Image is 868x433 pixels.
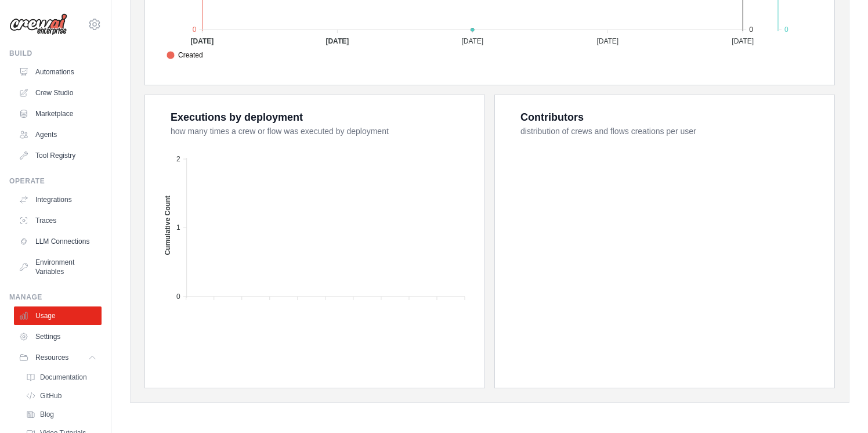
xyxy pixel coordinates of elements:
a: Marketplace [14,104,102,123]
a: Traces [14,211,102,230]
div: Build [9,49,102,58]
div: Contributors [520,109,584,125]
a: Usage [14,306,102,325]
div: Manage [9,293,102,302]
img: Logo [9,13,67,35]
tspan: 1 [176,223,180,232]
tspan: 2 [176,155,180,163]
a: Automations [14,63,102,81]
button: Resources [14,348,102,367]
span: Created [167,50,203,60]
a: Blog [21,406,102,423]
tspan: 0 [193,26,197,34]
a: LLM Connections [14,232,102,251]
tspan: [DATE] [596,37,619,45]
div: Executions by deployment [171,109,303,125]
a: GitHub [21,388,102,404]
tspan: 0 [749,26,753,34]
a: Integrations [14,190,102,209]
a: Crew Studio [14,84,102,102]
dt: distribution of crews and flows creations per user [520,125,820,137]
span: Resources [35,353,68,362]
a: Documentation [21,369,102,385]
tspan: 0 [784,26,789,34]
dt: how many times a crew or flow was executed by deployment [171,125,471,137]
tspan: [DATE] [732,37,754,45]
span: Documentation [40,373,87,382]
a: Agents [14,125,102,144]
a: Tool Registry [14,146,102,165]
tspan: [DATE] [325,37,349,45]
div: Operate [9,176,102,186]
tspan: 0 [176,293,180,301]
a: Environment Variables [14,253,102,281]
text: Cumulative Count [164,196,172,255]
a: Settings [14,327,102,346]
tspan: [DATE] [461,37,483,45]
tspan: [DATE] [190,37,214,45]
span: GitHub [40,391,62,400]
span: Blog [40,410,54,419]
